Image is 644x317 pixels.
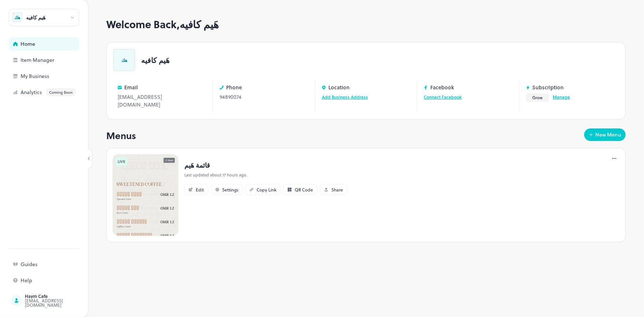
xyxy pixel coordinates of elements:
[12,12,22,22] div: هك
[21,88,94,96] div: Analytics
[430,85,454,90] p: Facebook
[46,88,76,96] div: Coming Soon
[322,94,368,100] a: Add Business Address
[21,262,94,267] div: Guides
[26,15,45,20] div: هَيم كافيه
[526,93,549,102] button: Grow
[25,298,94,307] div: [EMAIL_ADDRESS][DOMAIN_NAME]
[196,187,204,192] div: Edit
[584,128,626,141] button: New Menu
[106,18,626,30] h1: Welcome Back, هَيم كافيه
[21,57,94,63] div: Item Manager
[222,187,239,192] div: Settings
[424,94,461,100] a: Connect Facebook
[21,74,94,79] div: My Business
[106,128,136,142] p: Menus
[21,41,94,46] div: Home
[533,85,564,90] p: Subscription
[141,56,170,64] p: هَيم كافيه
[331,187,343,192] div: Share
[21,278,94,283] div: Help
[595,132,621,137] div: New Menu
[220,93,308,101] div: 94890074
[113,154,179,236] img: 17550066508814fxynp5cd1d.png
[124,85,138,90] p: Email
[113,49,135,71] div: هك
[226,85,242,90] p: Phone
[115,157,128,166] div: LIVE
[328,85,350,90] p: Location
[295,187,313,192] div: QR Code
[553,94,570,100] a: Manage
[25,294,94,298] div: Haym Cafe
[257,187,276,192] div: Copy Link
[184,172,347,178] p: Last updated about 17 hours ago.
[118,93,206,108] div: [EMAIL_ADDRESS][DOMAIN_NAME]
[184,160,347,170] p: قائمة هَيم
